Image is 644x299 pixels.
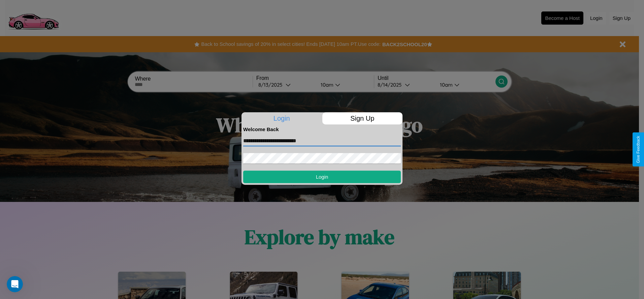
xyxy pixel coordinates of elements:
iframe: Intercom live chat [7,276,23,292]
div: Give Feedback [636,136,641,163]
p: Sign Up [322,112,403,124]
p: Login [241,112,322,124]
button: Login [243,171,401,183]
h4: Welcome Back [243,126,401,132]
